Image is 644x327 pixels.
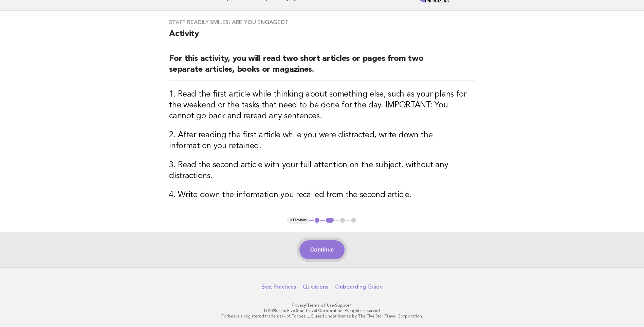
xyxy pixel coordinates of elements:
[114,303,530,308] p: · ·
[169,19,475,26] h3: Staff readily smiles: Are you engaged?
[335,303,352,308] a: Support
[169,89,475,122] h3: 1. Read the first article while thinking about something else, such as your plans for the weekend...
[169,29,475,45] h2: Activity
[299,240,345,259] button: Continue
[292,303,306,308] a: Privacy
[287,217,309,224] button: < Previous
[114,308,530,313] p: © 2025 The Five Star Travel Corporation. All rights reserved.
[307,303,334,308] a: Terms of Use
[261,283,296,290] a: Best Practices
[169,160,475,182] h3: 3. Read the second article with your full attention on the subject, without any distractions.
[303,283,328,290] a: Questions
[114,313,530,319] p: Forbes is a registered trademark of Forbes LLC used under license by The Five Star Travel Corpora...
[325,217,335,224] button: 2
[169,190,475,201] h3: 4. Write down the information you recalled from the second article.
[169,53,475,81] h2: For this activity, you will read two short articles or pages from two separate articles, books or...
[169,130,475,152] h3: 2. After reading the first article while you were distracted, write down the information you reta...
[314,217,320,224] button: 1
[335,283,383,290] a: Onboarding Guide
